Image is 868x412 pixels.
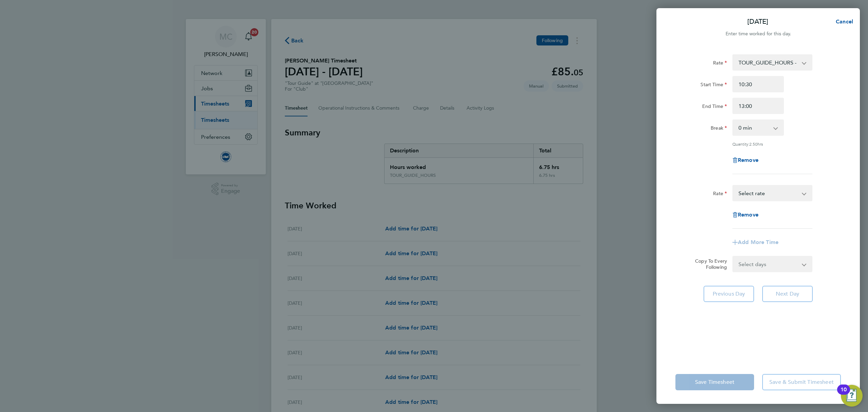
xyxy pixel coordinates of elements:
div: Enter time worked for this day. [656,30,860,38]
button: Open Resource Center, 10 new notifications [841,385,863,407]
p: [DATE] [747,17,768,26]
span: Remove [738,211,758,218]
span: 2.50 [749,141,757,147]
div: 10 [841,390,847,398]
button: Remove [732,212,758,218]
label: Start Time [701,81,727,90]
label: Break [711,125,727,133]
input: E.g. 08:00 [732,76,784,92]
span: Cancel [834,18,853,25]
label: Rate [713,60,727,68]
label: End Time [702,103,727,111]
input: E.g. 18:00 [732,98,784,114]
span: Remove [738,157,758,163]
label: Rate [713,190,727,199]
button: Cancel [825,15,860,29]
label: Copy To Every Following [690,258,727,270]
button: Remove [732,157,758,163]
div: Quantity: hrs [732,141,812,147]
